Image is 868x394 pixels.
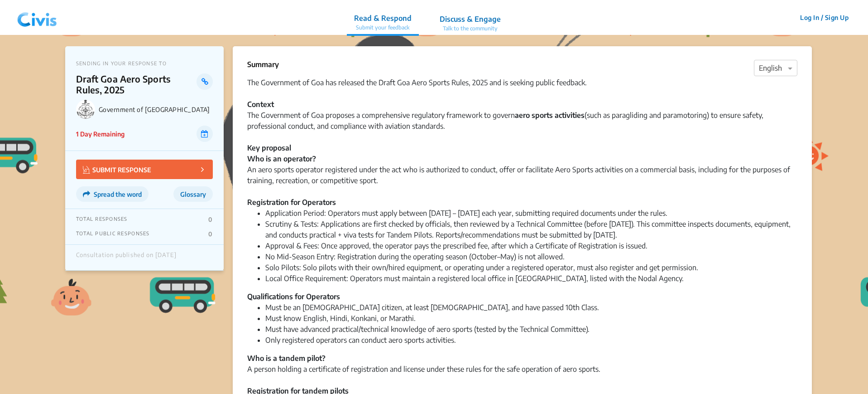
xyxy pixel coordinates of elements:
[265,240,797,251] li: Approval & Fees: Once approved, the operator pays the prescribed fee, after which a Certificate o...
[247,143,316,163] strong: Key proposal Who is an operator?
[208,216,212,223] p: 0
[265,208,797,219] li: Application Period: Operators must apply between [DATE] – [DATE] each year, submitting required d...
[76,100,95,119] img: Government of Goa logo
[76,186,149,202] button: Spread the word
[265,313,797,324] li: Must know English, Hindi, Konkani, or Marathi.
[94,190,142,198] span: Spread the word
[247,198,336,207] strong: Registration for Operators
[83,164,151,175] p: SUBMIT RESPONSE
[440,14,501,24] p: Discuss & Engage
[247,100,274,109] strong: Context
[247,59,279,70] p: Summary
[265,219,797,240] li: Scrutiny & Tests: Applications are first checked by officials, then reviewed by a Technical Commi...
[99,106,213,113] p: Government of [GEOGRAPHIC_DATA]
[354,13,412,24] p: Read & Respond
[265,335,797,345] li: Only registered operators can conduct aero sports activities.
[76,230,150,238] p: TOTAL PUBLIC RESPONSES
[76,129,125,139] p: 1 Day Remaining
[354,24,412,32] p: Submit your feedback
[265,324,797,335] li: Must have advanced practical/technical knowledge of aero sports (tested by the Technical Committee).
[265,251,797,262] li: No Mid-Season Entry: Registration during the operating season (October–May) is not allowed.
[247,353,797,385] div: A person holding a certificate of registration and license under these rules for the safe operati...
[83,166,90,174] img: Vector.jpg
[515,111,585,120] strong: aero sports activities
[76,73,197,95] p: Draft Goa Aero Sports Rules, 2025
[265,262,797,273] li: Solo Pilots: Solo pilots with their own/hired equipment, or operating under a registered operator...
[265,273,797,284] li: Local Office Requirement: Operators must maintain a registered local office in [GEOGRAPHIC_DATA],...
[247,292,340,301] strong: Qualifications for Operators
[76,160,213,179] button: SUBMIT RESPONSE
[76,216,128,223] p: TOTAL RESPONSES
[173,186,213,202] button: Glossary
[180,190,206,198] span: Glossary
[76,60,213,66] p: SENDING IN YOUR RESPONSE TO
[247,354,326,363] strong: Who is a tandem pilot?
[14,4,61,31] img: navlogo.png
[265,302,797,313] li: Must be an [DEMOGRAPHIC_DATA] citizen, at least [DEMOGRAPHIC_DATA], and have passed 10th Class.
[208,230,212,238] p: 0
[794,10,854,24] button: Log In / Sign Up
[440,24,501,33] p: Talk to the community
[247,77,797,208] div: The Government of Goa has released the Draft Goa Aero Sports Rules, 2025 and is seeking public fe...
[76,252,177,263] div: Consultation published on [DATE]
